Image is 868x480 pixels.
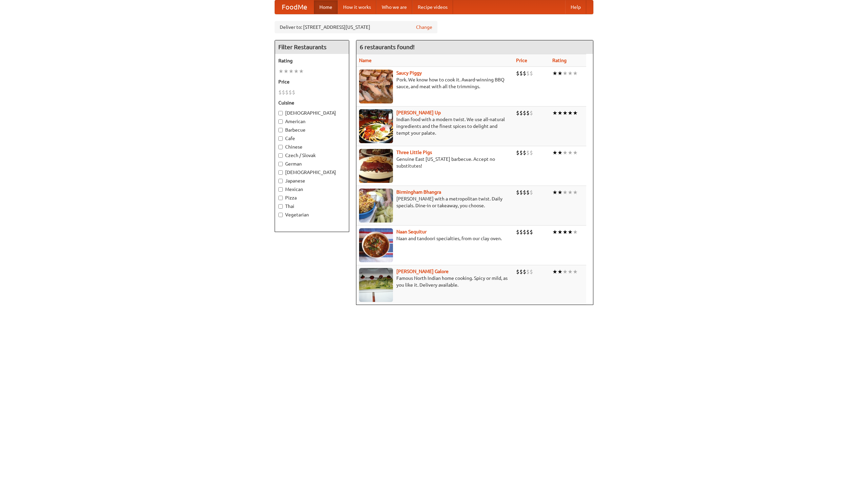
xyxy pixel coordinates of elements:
[573,149,578,156] li: ★
[359,268,393,302] img: currygalore.jpg
[294,68,299,75] li: ★
[416,24,432,31] a: Change
[519,149,523,156] li: $
[563,268,568,275] li: ★
[396,70,422,76] a: Saucy Piggy
[519,189,523,196] li: $
[565,0,586,14] a: Help
[275,40,349,54] h4: Filter Restaurants
[557,70,563,77] li: ★
[278,111,283,115] input: [DEMOGRAPHIC_DATA]
[557,149,563,156] li: ★
[278,89,282,96] li: $
[278,145,283,149] input: Chinese
[359,76,511,90] p: Pork. We know how to cook it. Award-winning BBQ sauce, and meat with all the trimmings.
[396,229,427,234] b: Naan Sequitur
[568,268,573,275] li: ★
[526,228,530,236] li: $
[278,118,346,125] label: American
[530,228,533,236] li: $
[278,57,346,64] h5: Rating
[396,189,441,195] b: Birmingham Bhangra
[526,70,530,77] li: $
[285,89,289,96] li: $
[530,149,533,156] li: $
[573,189,578,196] li: ★
[557,109,563,117] li: ★
[568,149,573,156] li: ★
[563,189,568,196] li: ★
[519,268,523,275] li: $
[275,21,437,33] div: Deliver to: [STREET_ADDRESS][US_STATE]
[278,213,283,217] input: Vegetarian
[516,109,519,117] li: $
[563,109,568,117] li: ★
[278,177,346,184] label: Japanese
[396,269,449,274] a: [PERSON_NAME] Galore
[278,169,346,176] label: [DEMOGRAPHIC_DATA]
[278,186,346,193] label: Mexican
[278,128,283,132] input: Barbecue
[282,89,285,96] li: $
[552,58,567,63] a: Rating
[526,109,530,117] li: $
[523,70,526,77] li: $
[568,228,573,236] li: ★
[359,235,511,242] p: Naan and tandoori specialties, from our clay oven.
[523,149,526,156] li: $
[359,189,393,223] img: bhangra.jpg
[552,228,557,236] li: ★
[523,109,526,117] li: $
[530,70,533,77] li: $
[278,136,283,141] input: Cafe
[338,0,376,14] a: How it works
[360,44,415,50] ng-pluralize: 6 restaurants found!
[359,58,372,63] a: Name
[359,275,511,288] p: Famous North Indian home cooking. Spicy or mild, as you like it. Delivery available.
[278,99,346,106] h5: Cuisine
[552,70,557,77] li: ★
[278,179,283,183] input: Japanese
[552,189,557,196] li: ★
[289,68,294,75] li: ★
[396,150,432,155] a: Three Little Pigs
[563,70,568,77] li: ★
[516,189,519,196] li: $
[278,127,346,133] label: Barbecue
[278,119,283,124] input: American
[278,211,346,218] label: Vegetarian
[573,268,578,275] li: ★
[299,68,304,75] li: ★
[396,110,441,115] b: [PERSON_NAME] Up
[552,149,557,156] li: ★
[568,109,573,117] li: ★
[359,149,393,183] img: littlepigs.jpg
[516,228,519,236] li: $
[278,152,346,159] label: Czech / Slovak
[359,156,511,169] p: Genuine East [US_STATE] barbecue. Accept no substitutes!
[278,170,283,175] input: [DEMOGRAPHIC_DATA]
[278,135,346,142] label: Cafe
[519,109,523,117] li: $
[573,70,578,77] li: ★
[359,109,393,143] img: curryup.jpg
[573,228,578,236] li: ★
[519,70,523,77] li: $
[557,268,563,275] li: ★
[516,58,527,63] a: Price
[314,0,338,14] a: Home
[523,228,526,236] li: $
[526,268,530,275] li: $
[557,189,563,196] li: ★
[359,228,393,262] img: naansequitur.jpg
[275,0,314,14] a: FoodMe
[283,68,289,75] li: ★
[523,189,526,196] li: $
[530,189,533,196] li: $
[278,78,346,85] h5: Price
[278,204,283,209] input: Thai
[412,0,453,14] a: Recipe videos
